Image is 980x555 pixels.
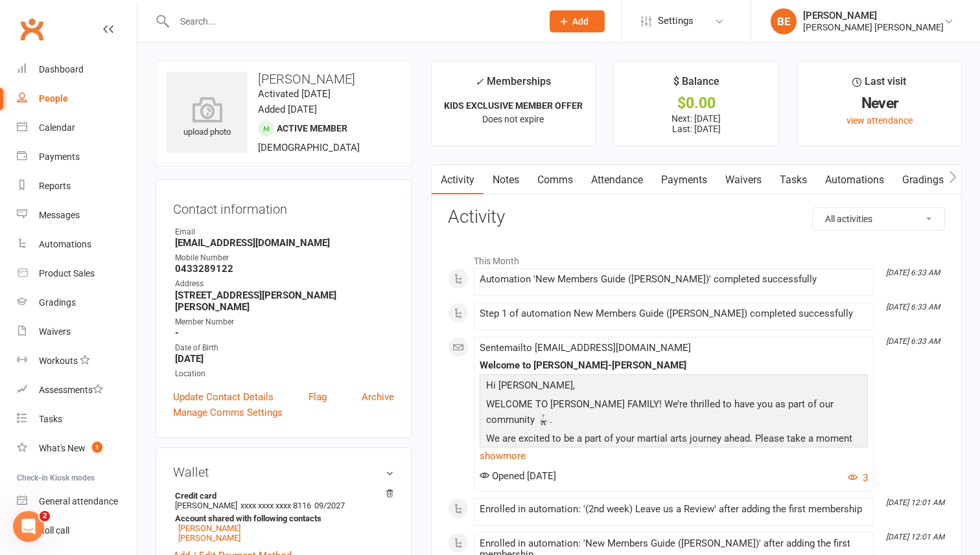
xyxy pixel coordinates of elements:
strong: - [175,327,394,339]
a: Gradings [17,288,137,317]
div: Assessments [39,385,103,395]
div: Gradings [39,297,76,308]
a: [PERSON_NAME] [178,533,240,543]
div: General attendance [39,496,118,506]
time: Added [DATE] [258,104,317,115]
button: 3 [848,470,868,486]
strong: [STREET_ADDRESS][PERSON_NAME][PERSON_NAME] [175,289,394,313]
span: Settings [658,6,694,36]
div: Date of Birth [175,342,394,354]
div: Messages [39,210,80,220]
a: General attendance kiosk mode [17,487,137,516]
span: Active member [277,123,347,133]
div: upload photo [167,96,248,139]
a: What's New1 [17,434,137,463]
a: Flag [309,389,327,405]
p: Hi [PERSON_NAME], [483,378,865,396]
a: Tasks [771,165,816,195]
p: Next: [DATE] Last: [DATE] [626,113,766,134]
i: [DATE] 12:01 AM [886,532,944,541]
a: Automations [816,165,893,195]
h3: Contact information [173,197,394,216]
a: Payments [17,142,137,172]
div: $ Balance [673,73,719,96]
a: Assessments [17,376,137,405]
time: Activated [DATE] [258,88,331,100]
input: Search... [170,12,533,30]
button: Add [550,10,605,32]
div: Mobile Number [175,252,394,264]
div: Workouts [39,356,78,366]
div: Product Sales [39,268,95,278]
a: Waivers [17,317,137,346]
span: [DEMOGRAPHIC_DATA] [258,142,360,153]
span: 09/2027 [314,501,345,510]
i: [DATE] 6:33 AM [886,302,940,311]
span: 2 [40,511,50,521]
i: [DATE] 6:33 AM [886,268,940,277]
div: Payments [39,152,80,162]
a: show more [480,447,868,465]
strong: KIDS EXCLUSIVE MEMBER OFFER [444,100,583,111]
div: Email [175,226,394,238]
div: Reports [39,181,71,191]
h3: Wallet [173,465,394,479]
div: Welcome to [PERSON_NAME]-[PERSON_NAME] [480,360,868,371]
a: Comms [528,165,582,195]
a: Attendance [582,165,652,195]
span: Does not expire [482,114,544,124]
div: What's New [39,443,86,453]
div: Enrolled in automation: '(2nd week) Leave us a Review' after adding the first membership [480,504,868,515]
strong: 0433289122 [175,263,394,275]
a: [PERSON_NAME] [178,523,240,533]
a: Reports [17,172,137,201]
a: Workouts [17,346,137,376]
strong: [DATE] [175,353,394,365]
a: Waivers [716,165,771,195]
li: This Month [448,247,945,268]
a: Product Sales [17,259,137,288]
a: Archive [362,389,394,405]
a: Activity [432,165,484,195]
div: Automations [39,239,91,249]
div: People [39,93,68,104]
span: Sent email to [EMAIL_ADDRESS][DOMAIN_NAME] [480,342,691,354]
a: view attendance [846,115,913,126]
span: Add [572,16,589,27]
div: Location [175,368,394,380]
div: Memberships [475,73,551,97]
h3: [PERSON_NAME] [167,72,401,86]
span: 1 [92,442,102,453]
strong: Credit card [175,491,388,501]
div: $0.00 [626,96,766,110]
i: [DATE] 12:01 AM [886,498,944,507]
a: Update Contact Details [173,389,274,405]
strong: Account shared with following contacts [175,514,388,523]
div: Calendar [39,122,75,133]
div: Step 1 of automation New Members Guide ([PERSON_NAME]) completed successfully [480,308,868,319]
a: Calendar [17,113,137,142]
span: Opened [DATE] [480,470,556,482]
div: Waivers [39,326,71,337]
a: Automations [17,230,137,259]
div: [PERSON_NAME] [803,10,944,21]
div: Never [810,96,950,110]
div: [PERSON_NAME] [PERSON_NAME] [803,21,944,33]
li: [PERSON_NAME] [173,489,394,545]
a: Notes [484,165,528,195]
a: Payments [652,165,716,195]
p: We are excited to be a part of your martial arts journey ahead. Please take a moment to review th... [483,431,865,481]
a: Dashboard [17,55,137,84]
div: Automation 'New Members Guide ([PERSON_NAME])' completed successfully [480,274,868,285]
div: Tasks [39,414,62,424]
a: Tasks [17,405,137,434]
a: Messages [17,201,137,230]
strong: [EMAIL_ADDRESS][DOMAIN_NAME] [175,237,394,249]
div: Last visit [852,73,906,96]
p: WELCOME TO [PERSON_NAME] FAMILY! We’re thrilled to have you as part of our community 🥋. [483,396,865,431]
a: Roll call [17,516,137,545]
div: Address [175,278,394,290]
a: Manage Comms Settings [173,405,283,420]
a: Clubworx [16,13,48,45]
i: ✓ [475,76,484,88]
